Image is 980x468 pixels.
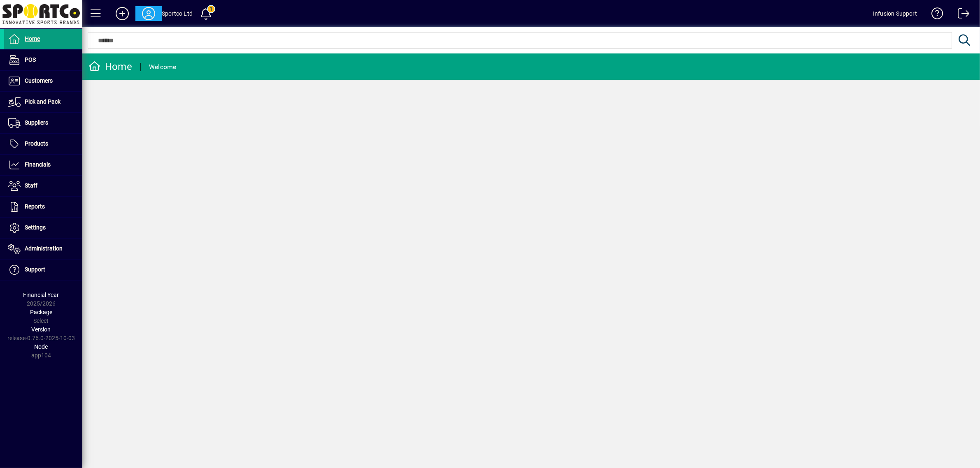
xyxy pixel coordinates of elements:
a: Staff [4,176,82,196]
span: Administration [25,245,63,252]
span: Package [30,309,52,315]
span: Financials [25,161,51,168]
button: Profile [135,6,162,21]
a: Financials [4,155,82,175]
span: Staff [25,182,37,189]
div: Sportco Ltd [162,7,193,20]
a: Knowledge Base [925,2,943,28]
div: Infusion Support [873,7,917,20]
a: Logout [952,2,970,28]
a: Administration [4,239,82,259]
a: Reports [4,197,82,217]
a: Products [4,134,82,154]
span: Suppliers [25,119,48,126]
a: Support [4,259,82,280]
span: Version [32,326,51,333]
span: Products [25,140,48,147]
button: Add [109,6,135,21]
a: Customers [4,71,82,91]
span: Pick and Pack [25,98,61,105]
div: Home [88,60,132,73]
span: Financial Year [23,292,59,298]
span: Reports [25,203,45,210]
span: Settings [25,224,46,231]
a: Pick and Pack [4,92,82,112]
span: Home [25,35,40,42]
span: POS [25,56,36,63]
span: Node [35,343,48,350]
a: POS [4,50,82,70]
a: Suppliers [4,113,82,133]
span: Support [25,266,45,273]
a: Settings [4,218,82,238]
span: Customers [25,77,53,84]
